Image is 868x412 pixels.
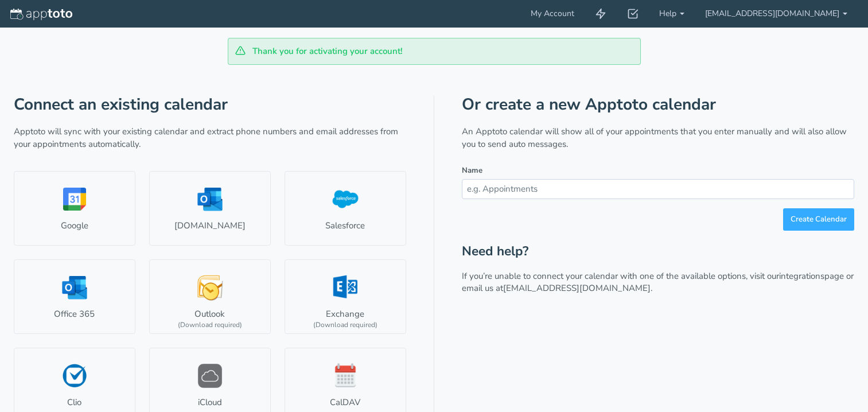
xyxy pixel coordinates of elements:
div: (Download required) [178,320,242,330]
div: Thank you for activating your account! [228,38,641,65]
a: [EMAIL_ADDRESS][DOMAIN_NAME]. [503,282,652,294]
a: [DOMAIN_NAME] [149,171,271,246]
label: Name [462,165,482,176]
h1: Connect an existing calendar [14,96,406,114]
a: Exchange [285,259,406,334]
a: Salesforce [285,171,406,246]
p: Apptoto will sync with your existing calendar and extract phone numbers and email addresses from ... [14,126,406,150]
p: An Apptoto calendar will show all of your appointments that you enter manually and will also allo... [462,126,854,150]
h2: Need help? [462,244,854,259]
img: logo-apptoto--white.svg [10,9,72,20]
a: integrations [779,270,824,282]
div: (Download required) [313,320,377,330]
a: Office 365 [14,259,135,334]
input: e.g. Appointments [462,179,854,199]
p: If you’re unable to connect your calendar with one of the available options, visit our page or em... [462,270,854,295]
a: Google [14,171,135,246]
h1: Or create a new Apptoto calendar [462,96,854,114]
a: Outlook [149,259,271,334]
button: Create Calendar [783,208,854,231]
